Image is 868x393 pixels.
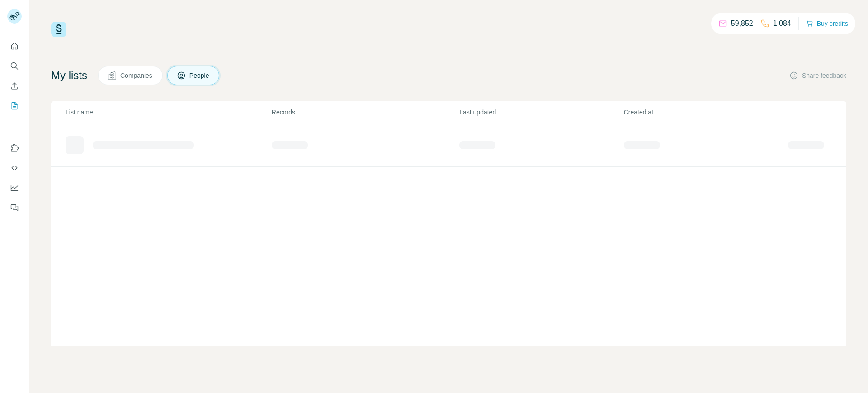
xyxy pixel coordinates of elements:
p: 59,852 [731,18,753,29]
span: Companies [120,71,153,80]
button: Quick start [7,38,22,54]
button: Feedback [7,199,22,216]
h4: My lists [51,68,87,83]
button: Use Surfe API [7,160,22,176]
span: People [189,71,210,80]
p: Records [272,108,458,117]
button: Use Surfe on LinkedIn [7,140,22,156]
button: Share feedback [789,71,846,80]
p: List name [66,108,271,117]
button: My lists [7,98,22,114]
button: Enrich CSV [7,78,22,94]
button: Dashboard [7,180,22,196]
button: Buy credits [806,17,848,30]
img: Surfe Logo [51,22,66,37]
p: Created at [624,108,787,117]
p: Last updated [459,108,623,117]
button: Search [7,58,22,74]
p: 1,084 [773,18,791,29]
